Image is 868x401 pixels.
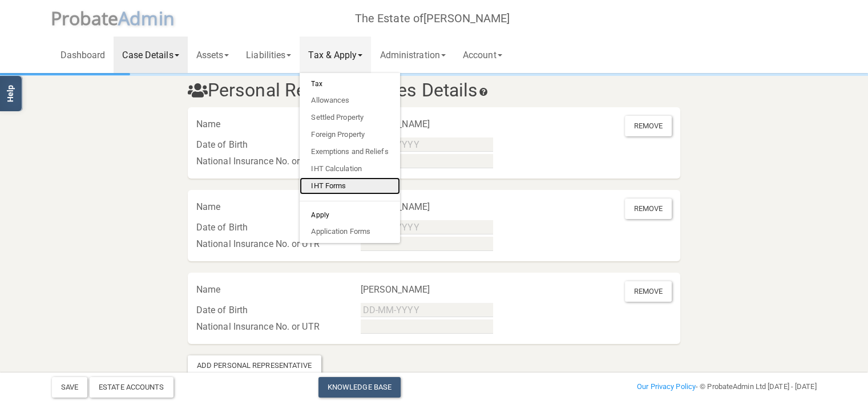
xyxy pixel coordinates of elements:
[114,37,187,73] a: Case Details
[625,281,672,302] div: Remove
[352,116,516,133] div: [PERSON_NAME]
[300,207,399,223] h6: Apply
[51,6,119,30] span: P
[454,37,511,73] a: Account
[52,37,114,73] a: Dashboard
[361,137,493,152] input: DD-MM-YYYY
[625,199,672,219] div: Remove
[188,281,352,298] div: Name
[62,6,119,30] span: robate
[300,126,399,143] a: Foreign Property
[188,302,352,319] div: Date of Birth
[188,236,352,253] div: National Insurance No. or UTR
[361,303,493,317] input: DD-MM-YYYY
[237,37,300,73] a: Liabilities
[300,160,399,177] a: IHT Calculation
[188,153,352,170] div: National Insurance No. or UTR
[130,6,174,30] span: dmin
[179,80,689,100] h3: Personal Representatives Details
[118,6,175,30] span: A
[300,76,399,92] h6: Tax
[188,219,352,236] div: Date of Birth
[637,382,696,391] a: Our Privacy Policy
[188,355,321,376] div: Add Personal Representative
[188,116,352,133] div: Name
[371,37,454,73] a: Administration
[300,223,399,240] a: Application Forms
[300,92,399,109] a: Allowances
[188,199,352,216] div: Name
[352,199,516,216] div: [PERSON_NAME]
[90,377,173,398] div: Estate Accounts
[300,177,399,195] a: IHT Forms
[52,377,87,398] button: Save
[564,380,825,394] div: - © ProbateAdmin Ltd [DATE] - [DATE]
[318,377,401,398] a: Knowledge Base
[625,116,672,136] div: Remove
[300,37,371,73] a: Tax & Apply
[352,281,516,298] div: [PERSON_NAME]
[300,109,399,126] a: Settled Property
[300,143,399,160] a: Exemptions and Reliefs
[361,220,493,234] input: DD-MM-YYYY
[188,37,238,73] a: Assets
[188,318,352,335] div: National Insurance No. or UTR
[188,136,352,153] div: Date of Birth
